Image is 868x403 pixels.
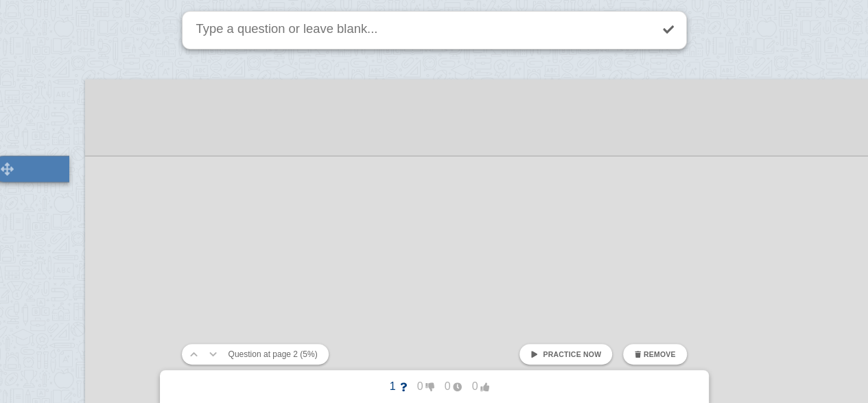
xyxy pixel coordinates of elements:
button: Question at page 2 (5%) [223,344,323,365]
button: Remove [623,344,686,365]
span: 1 [379,380,407,393]
span: 0 [462,380,489,393]
button: 1000 [368,376,500,398]
span: 0 [434,380,462,393]
span: Practice now [543,350,601,358]
span: 0 [407,380,434,393]
a: Practice now [519,344,612,365]
span: Remove [644,350,676,358]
